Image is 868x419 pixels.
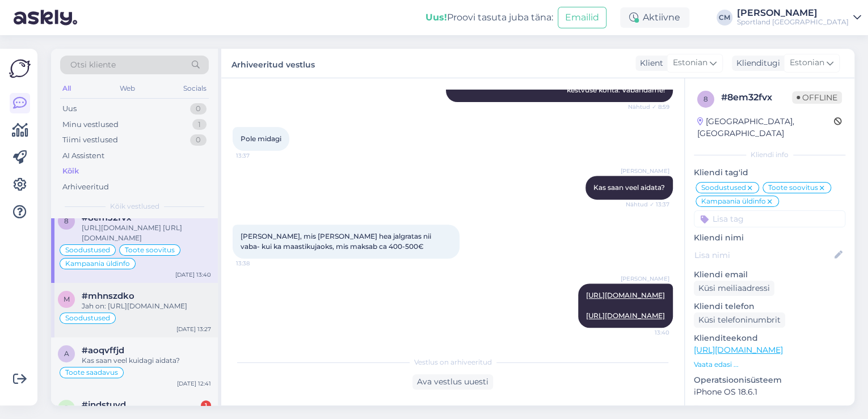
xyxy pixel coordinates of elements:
[586,311,665,320] a: [URL][DOMAIN_NAME]
[586,291,665,299] a: [URL][DOMAIN_NAME]
[694,403,845,414] p: Brauser
[176,325,211,333] div: [DATE] 13:27
[721,91,792,104] div: # 8em32fvx
[117,81,137,96] div: Web
[9,58,31,79] img: Askly Logo
[190,103,207,115] div: 0
[82,291,134,301] span: #mhnszdko
[125,247,175,253] span: Toote soovitus
[627,328,669,337] span: 13:40
[62,166,79,177] div: Kõik
[694,210,845,227] input: Lisa tag
[701,198,766,205] span: Kampaania üldinfo
[694,249,832,261] input: Lisa nimi
[701,184,746,191] span: Soodustused
[737,9,861,27] a: [PERSON_NAME]Sportland [GEOGRAPHIC_DATA]
[425,11,553,24] div: Proovi tasuta juba täna:
[703,95,708,103] span: 8
[694,345,783,355] a: [URL][DOMAIN_NAME]
[190,134,207,146] div: 0
[82,345,124,355] span: #aoqvffjd
[593,183,665,192] span: Kas saan veel aidata?
[694,312,785,328] div: Küsi telefoninumbrit
[620,7,689,28] div: Aktiivne
[732,57,780,69] div: Klienditugi
[65,260,130,267] span: Kampaania üldinfo
[236,259,279,268] span: 13:38
[717,10,732,26] div: CM
[70,59,116,71] span: Otsi kliente
[62,134,118,146] div: Tiimi vestlused
[181,81,209,96] div: Socials
[177,379,211,388] div: [DATE] 12:41
[673,57,707,69] span: Estonian
[65,369,118,376] span: Toote saadavus
[65,404,68,412] span: j
[64,217,69,225] span: 8
[626,200,669,209] span: Nähtud ✓ 13:37
[790,57,824,69] span: Estonian
[694,167,845,179] p: Kliendi tag'id
[241,134,281,143] span: Pole midagi
[231,56,315,71] label: Arhiveeritud vestlus
[236,151,279,160] span: 13:37
[697,116,834,139] div: [GEOGRAPHIC_DATA], [GEOGRAPHIC_DATA]
[65,315,110,321] span: Soodustused
[82,223,211,243] div: [URL][DOMAIN_NAME] [URL][DOMAIN_NAME]
[694,374,845,386] p: Operatsioonisüsteem
[64,295,70,303] span: m
[694,386,845,398] p: iPhone OS 18.6.1
[621,274,669,283] span: [PERSON_NAME]
[412,374,493,390] div: Ava vestlus uuesti
[694,332,845,344] p: Klienditeekond
[192,119,207,130] div: 1
[110,201,159,211] span: Kõik vestlused
[414,357,492,367] span: Vestlus on arhiveeritud
[241,232,433,251] span: [PERSON_NAME], mis [PERSON_NAME] hea jalgratas nii vaba- kui ka maastikujaoks, mis maksab ca 400-...
[694,269,845,281] p: Kliendi email
[694,301,845,312] p: Kliendi telefon
[62,103,77,115] div: Uus
[768,184,818,191] span: Toote soovitus
[737,9,849,18] div: [PERSON_NAME]
[792,91,842,104] span: Offline
[621,167,669,175] span: [PERSON_NAME]
[60,81,73,96] div: All
[425,12,447,23] b: Uus!
[62,119,119,130] div: Minu vestlused
[82,301,211,311] div: Jah on: [URL][DOMAIN_NAME]
[635,57,663,69] div: Klient
[627,103,669,111] span: Nähtud ✓ 8:59
[694,359,845,370] p: Vaata edasi ...
[64,349,69,358] span: a
[82,400,126,410] span: #jndstuvd
[694,281,774,296] div: Küsi meiliaadressi
[558,7,606,28] button: Emailid
[737,18,849,27] div: Sportland [GEOGRAPHIC_DATA]
[694,232,845,244] p: Kliendi nimi
[62,181,109,193] div: Arhiveeritud
[62,150,104,162] div: AI Assistent
[201,400,211,410] div: 1
[82,355,211,366] div: Kas saan veel kuidagi aidata?
[65,247,110,253] span: Soodustused
[694,150,845,160] div: Kliendi info
[175,270,211,279] div: [DATE] 13:40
